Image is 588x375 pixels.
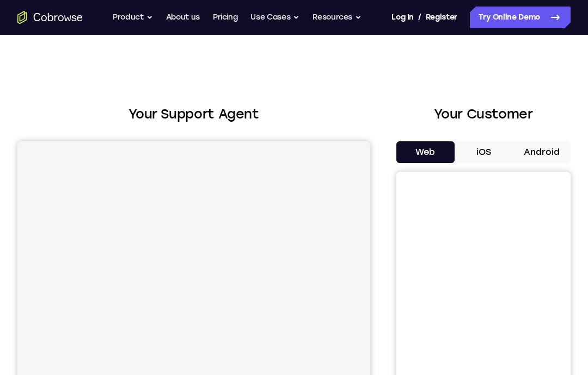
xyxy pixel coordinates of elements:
span: / [418,11,421,24]
h2: Your Support Agent [17,104,370,124]
button: Product [113,7,153,28]
button: Web [396,141,455,163]
button: Use Cases [250,7,299,28]
a: Register [426,7,457,28]
a: Go to the home page [17,11,83,24]
a: About us [166,7,200,28]
a: Try Online Demo [470,7,571,28]
a: Pricing [213,7,238,28]
a: Log In [391,7,413,28]
button: Resources [313,7,362,28]
button: iOS [455,141,513,163]
button: Android [512,141,571,163]
h2: Your Customer [396,104,571,124]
